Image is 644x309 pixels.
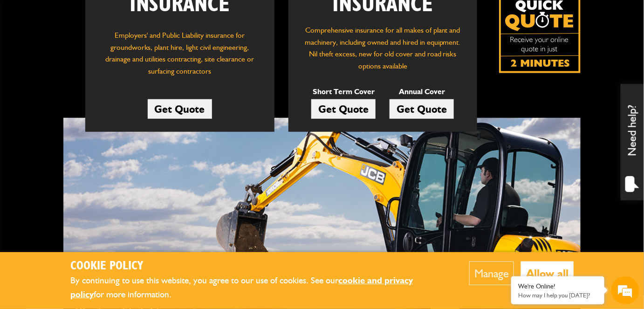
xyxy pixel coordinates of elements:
button: Allow all [521,261,574,285]
input: Enter your phone number [12,141,170,162]
button: Manage [469,261,514,285]
p: Employers' and Public Liability insurance for groundworks, plant hire, light civil engineering, d... [99,29,260,82]
div: We're Online! [518,282,597,290]
p: Annual Cover [390,86,454,98]
a: Get Quote [390,99,454,119]
p: By continuing to use this website, you agree to our use of cookies. See our for more information. [70,274,441,302]
p: How may I help you today? [518,292,597,299]
div: Minimize live chat window [153,5,175,27]
div: Chat with us now [48,52,157,64]
input: Enter your email address [12,114,170,134]
img: d_20077148190_company_1631870298795_20077148190 [16,52,39,65]
input: Enter your last name [12,86,170,107]
em: Start Chat [127,241,169,254]
a: Get Quote [148,99,212,119]
div: Need help? [621,84,644,200]
h2: Cookie Policy [70,259,441,274]
p: Comprehensive insurance for all makes of plant and machinery, including owned and hired in equipm... [302,24,464,72]
textarea: Type your message and hit 'Enter' [12,169,170,233]
a: Get Quote [311,99,376,119]
p: Short Term Cover [311,86,376,98]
